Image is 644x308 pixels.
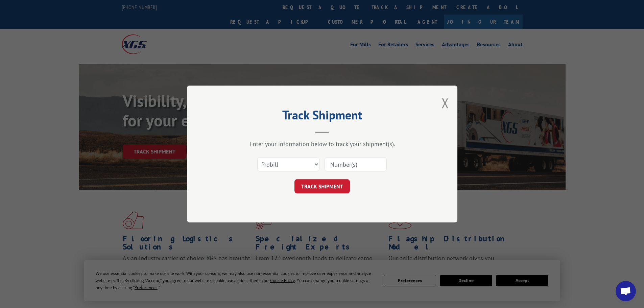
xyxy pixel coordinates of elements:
div: Enter your information below to track your shipment(s). [221,140,424,148]
input: Number(s) [325,157,387,171]
h2: Track Shipment [221,110,424,123]
button: Close modal [442,94,449,112]
button: TRACK SHIPMENT [294,179,350,193]
div: Open chat [616,281,636,301]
